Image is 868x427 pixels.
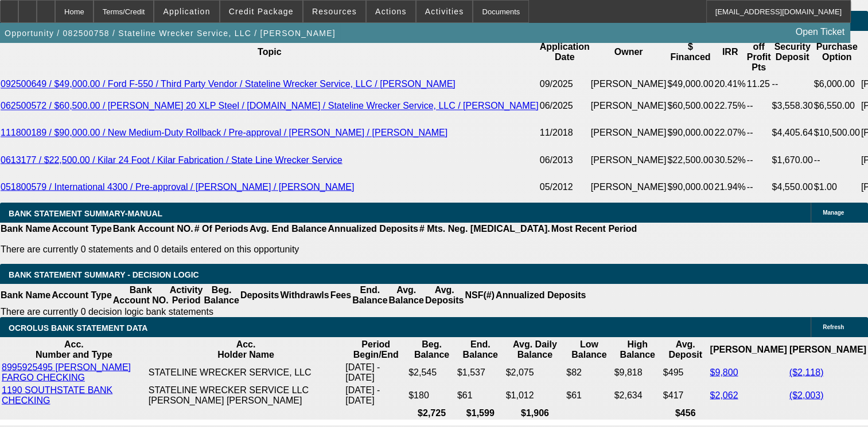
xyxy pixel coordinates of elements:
[539,149,590,171] td: 06/2013
[614,384,661,406] td: $2,634
[303,1,365,22] button: Resources
[813,171,861,203] td: $1.00
[667,117,714,149] td: $90,000.00
[112,284,169,306] th: Bank Account NO.
[9,208,162,218] span: BANK STATEMENT SUMMARY-MANUAL
[813,73,861,95] td: $6,000.00
[457,384,504,406] td: $61
[505,384,565,406] td: $1,012
[746,117,772,149] td: --
[746,31,772,73] th: One-off Profit Pts
[667,171,714,203] td: $90,000.00
[714,149,746,171] td: 30.52%
[457,338,504,360] th: End. Balance
[51,284,112,306] th: Account Type
[279,284,329,306] th: Withdrawls
[327,223,418,234] th: Annualized Deposits
[714,31,746,73] th: IRR
[714,73,746,95] td: 20.41%
[789,367,824,377] a: ($2,118)
[163,7,210,16] span: Application
[1,79,456,89] a: 092500649 / $49,000.00 / Ford F-550 / Third Party Vendor / Stateline Wrecker Service, LLC / [PERS...
[408,384,456,406] td: $180
[345,361,407,383] td: [DATE] - [DATE]
[789,338,867,360] th: [PERSON_NAME]
[154,1,219,22] button: Application
[710,390,738,400] a: $2,062
[590,149,667,171] td: [PERSON_NAME]
[539,95,590,117] td: 06/2025
[5,29,336,38] span: Opportunity / 082500758 / Stateline Wrecker Service, LLC / [PERSON_NAME]
[667,149,714,171] td: $22,500.00
[2,362,131,382] a: 8995925495 [PERSON_NAME] FARGO CHECKING
[1,244,637,254] p: There are currently 0 statements and 0 details entered on this opportunity
[464,284,495,306] th: NSF(#)
[667,73,714,95] td: $49,000.00
[495,284,586,306] th: Annualized Deposits
[148,338,344,360] th: Acc. Holder Name
[388,284,424,306] th: Avg. Balance
[345,338,407,360] th: Period Begin/End
[566,361,612,383] td: $82
[9,323,147,332] span: OCROLUS BANK STATEMENT DATA
[352,284,388,306] th: End. Balance
[667,31,714,73] th: $ Financed
[746,95,772,117] td: --
[614,338,661,360] th: High Balance
[823,209,844,216] span: Manage
[367,1,415,22] button: Actions
[1,128,447,137] a: 111800189 / $90,000.00 / New Medium-Duty Rollback / Pre-approval / [PERSON_NAME] / [PERSON_NAME]
[425,284,465,306] th: Avg. Deposits
[771,73,813,95] td: --
[457,361,504,383] td: $1,537
[249,223,328,234] th: Avg. End Balance
[539,171,590,203] td: 05/2012
[408,338,456,360] th: Beg. Balance
[229,7,294,16] span: Credit Package
[714,117,746,149] td: 22.07%
[746,73,772,95] td: 11.25
[539,117,590,149] td: 11/2018
[505,361,565,383] td: $2,075
[112,223,194,234] th: Bank Account NO.
[203,284,239,306] th: Beg. Balance
[566,384,612,406] td: $61
[590,117,667,149] td: [PERSON_NAME]
[791,22,849,42] a: Open Ticket
[746,171,772,203] td: --
[194,223,249,234] th: # Of Periods
[663,361,709,383] td: $495
[590,95,667,117] td: [PERSON_NAME]
[667,95,714,117] td: $60,500.00
[771,117,813,149] td: $4,405.64
[169,284,204,306] th: Activity Period
[771,31,813,73] th: Security Deposit
[663,407,709,418] th: $456
[771,95,813,117] td: $3,558.30
[408,407,456,418] th: $2,725
[771,149,813,171] td: $1,670.00
[312,7,357,16] span: Resources
[813,117,861,149] td: $10,500.00
[539,73,590,95] td: 09/2025
[408,361,456,383] td: $2,545
[148,361,344,383] td: STATELINE WRECKER SERVICE, LLC
[813,149,861,171] td: --
[51,223,112,234] th: Account Type
[330,284,352,306] th: Fees
[375,7,407,16] span: Actions
[345,384,407,406] td: [DATE] - [DATE]
[590,31,667,73] th: Owner
[823,324,844,330] span: Refresh
[590,171,667,203] td: [PERSON_NAME]
[551,223,637,234] th: Most Recent Period
[505,338,565,360] th: Avg. Daily Balance
[425,7,464,16] span: Activities
[614,361,661,383] td: $9,818
[539,31,590,73] th: Application Date
[714,95,746,117] td: 22.75%
[1,101,539,110] a: 062500572 / $60,500.00 / [PERSON_NAME] 20 XLP Steel / [DOMAIN_NAME] / Stateline Wrecker Service, ...
[813,95,861,117] td: $6,550.00
[1,338,147,360] th: Acc. Number and Type
[505,407,565,418] th: $1,906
